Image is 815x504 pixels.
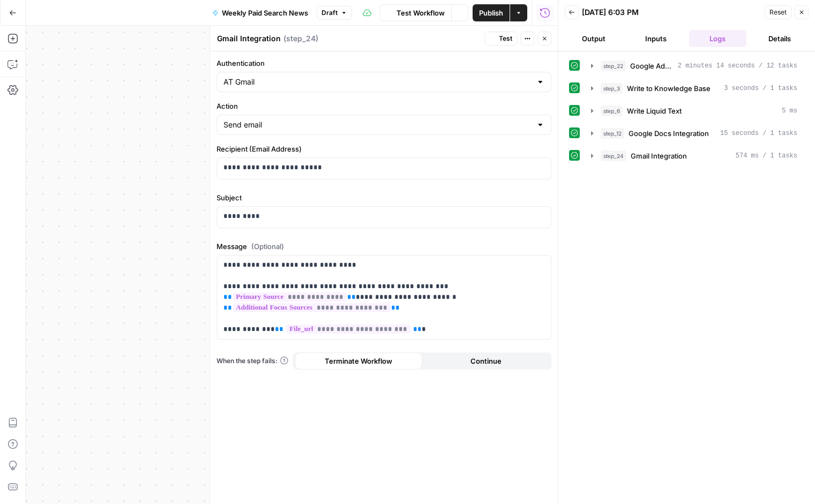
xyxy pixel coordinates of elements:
[585,125,804,142] button: 15 seconds / 1 tasks
[689,30,747,47] button: Logs
[769,7,787,17] span: Reset
[484,32,517,46] button: Test
[601,151,626,161] span: step_24
[631,151,687,161] span: Gmail Integration
[736,151,797,161] span: 574 ms / 1 tasks
[678,61,797,71] span: 2 minutes 14 seconds / 12 tasks
[585,57,804,74] button: 2 minutes 14 seconds / 12 tasks
[216,192,551,203] label: Subject
[216,356,288,366] a: When the step fails:
[380,4,451,21] button: Test Workflow
[585,147,804,164] button: 574 ms / 1 tasks
[217,33,281,44] textarea: Gmail Integration
[627,30,685,47] button: Inputs
[397,7,445,18] span: Test Workflow
[321,8,338,18] span: Draft
[601,61,626,71] span: step_22
[317,6,352,20] button: Draft
[216,58,551,69] label: Authentication
[724,84,797,93] span: 3 seconds / 1 tasks
[629,128,709,139] span: Google Docs Integration
[473,4,510,21] button: Publish
[216,241,551,252] label: Message
[206,4,315,21] button: Weekly Paid Search News
[601,83,623,94] span: step_3
[601,106,623,116] span: step_6
[627,106,682,116] span: Write Liquid Text
[565,30,623,47] button: Output
[499,34,512,43] span: Test
[223,119,532,130] input: Send email
[751,30,809,47] button: Details
[601,128,624,139] span: step_12
[585,80,804,97] button: 3 seconds / 1 tasks
[627,83,711,94] span: Write to Knowledge Base
[251,241,284,252] span: (Optional)
[470,356,502,366] span: Continue
[216,144,551,154] label: Recipient (Email Address)
[630,61,674,71] span: Google Ads Weekly Updates
[283,33,318,44] span: ( step_24 )
[720,129,797,138] span: 15 seconds / 1 tasks
[325,356,392,366] span: Terminate Workflow
[222,7,308,18] span: Weekly Paid Search News
[765,5,791,19] button: Reset
[223,77,532,87] input: AT Gmail
[216,101,551,111] label: Action
[479,7,503,18] span: Publish
[422,352,550,370] button: Continue
[585,102,804,119] button: 5 ms
[782,106,797,116] span: 5 ms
